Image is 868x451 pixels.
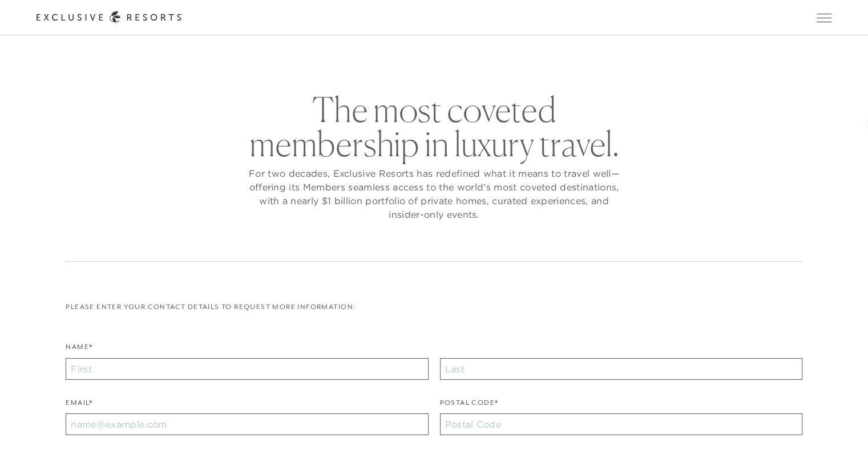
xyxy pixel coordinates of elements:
[440,413,802,435] input: Postal Code
[66,397,92,414] label: Email*
[246,92,623,161] h2: The most coveted membership in luxury travel.
[246,166,623,221] p: For two decades, Exclusive Resorts has redefined what it means to travel well—offering its Member...
[66,302,802,312] p: Please enter your contact details to request more information:
[817,14,831,22] button: Open navigation
[66,342,92,358] label: Name*
[440,358,802,380] input: Last
[66,413,428,435] input: name@example.com
[66,358,428,380] input: First
[440,397,499,414] label: Postal Code*
[815,399,868,451] iframe: Qualified Messenger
